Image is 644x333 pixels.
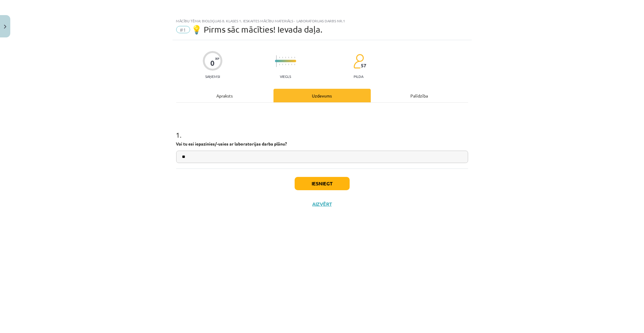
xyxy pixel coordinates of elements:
[210,59,215,67] div: 0
[176,120,468,139] h1: 1 .
[282,64,283,65] img: icon-short-line-57e1e144782c952c97e751825c79c345078a6d821885a25fce030b3d8c18986b.svg
[273,89,371,102] div: Uzdevums
[354,74,363,78] p: pilda
[291,64,292,65] img: icon-short-line-57e1e144782c952c97e751825c79c345078a6d821885a25fce030b3d8c18986b.svg
[285,64,286,65] img: icon-short-line-57e1e144782c952c97e751825c79c345078a6d821885a25fce030b3d8c18986b.svg
[176,19,468,23] div: Mācību tēma: Bioloģijas 8. klases 1. ieskaites mācību materiāls - laboratorijas darbs nr.1
[279,57,280,58] img: icon-short-line-57e1e144782c952c97e751825c79c345078a6d821885a25fce030b3d8c18986b.svg
[176,26,190,33] span: #1
[280,74,291,78] p: Viegls
[276,55,277,67] img: icon-long-line-d9ea69661e0d244f92f715978eff75569469978d946b2353a9bb055b3ed8787d.svg
[215,57,219,60] span: XP
[192,24,323,34] span: 💡 Pirms sāc mācīties! Ievada daļa.
[4,25,6,29] img: icon-close-lesson-0947bae3869378f0d4975bcd49f059093ad1ed9edebbc8119c70593378902aed.svg
[294,57,295,58] img: icon-short-line-57e1e144782c952c97e751825c79c345078a6d821885a25fce030b3d8c18986b.svg
[311,201,334,207] button: Aizvērt
[203,74,222,78] p: Saņemsi
[295,177,350,190] button: Iesniegt
[176,141,287,146] strong: Vai tu esi iepazinies/-usies ar laboratorijas darba plānu?
[176,89,273,102] div: Apraksts
[288,64,289,65] img: icon-short-line-57e1e144782c952c97e751825c79c345078a6d821885a25fce030b3d8c18986b.svg
[371,89,468,102] div: Palīdzība
[294,64,295,65] img: icon-short-line-57e1e144782c952c97e751825c79c345078a6d821885a25fce030b3d8c18986b.svg
[353,54,364,69] img: students-c634bb4e5e11cddfef0936a35e636f08e4e9abd3cc4e673bd6f9a4125e45ecb1.svg
[282,57,283,58] img: icon-short-line-57e1e144782c952c97e751825c79c345078a6d821885a25fce030b3d8c18986b.svg
[291,57,292,58] img: icon-short-line-57e1e144782c952c97e751825c79c345078a6d821885a25fce030b3d8c18986b.svg
[285,57,286,58] img: icon-short-line-57e1e144782c952c97e751825c79c345078a6d821885a25fce030b3d8c18986b.svg
[288,57,289,58] img: icon-short-line-57e1e144782c952c97e751825c79c345078a6d821885a25fce030b3d8c18986b.svg
[279,64,280,65] img: icon-short-line-57e1e144782c952c97e751825c79c345078a6d821885a25fce030b3d8c18986b.svg
[361,63,366,68] span: 57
